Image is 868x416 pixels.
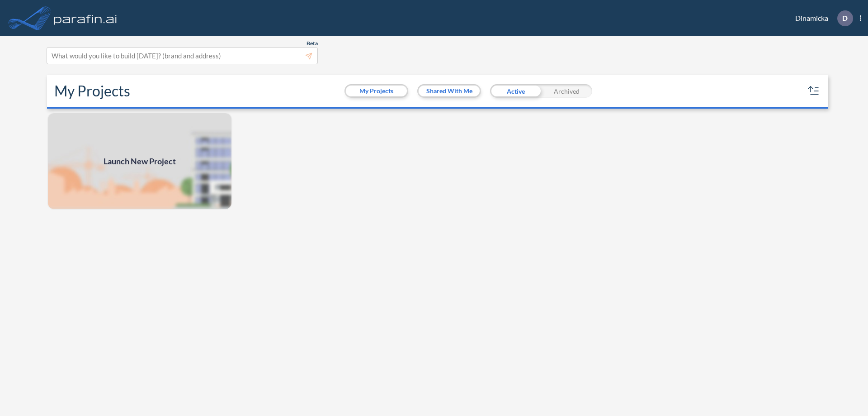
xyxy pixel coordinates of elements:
[307,40,318,47] span: Beta
[47,112,232,210] a: Launch New Project
[47,112,232,210] img: add
[807,84,821,98] button: sort
[782,10,861,26] div: Dinamicka
[52,9,119,27] img: logo
[54,82,130,100] h2: My Projects
[346,86,407,96] button: My Projects
[104,155,176,167] span: Launch New Project
[490,84,541,98] div: Active
[541,84,592,98] div: Archived
[842,14,848,22] p: D
[419,86,480,96] button: Shared With Me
